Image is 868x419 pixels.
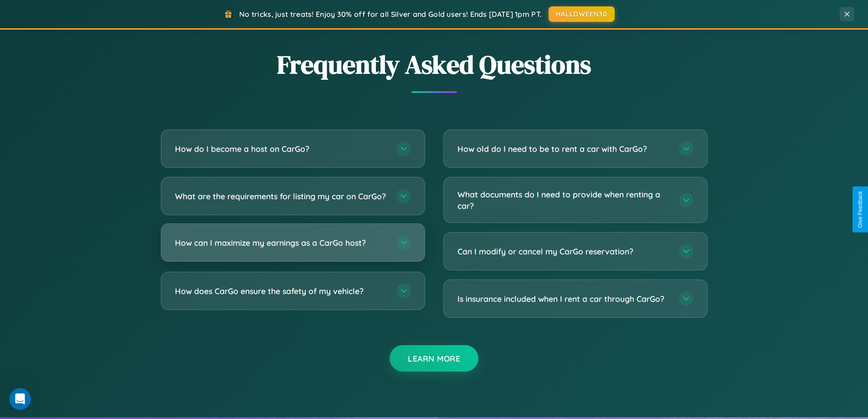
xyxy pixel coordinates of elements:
[390,345,478,372] button: Learn More
[457,293,670,305] h3: Is insurance included when I rent a car through CarGo?
[239,10,542,19] span: No tricks, just treats! Enjoy 30% off for all Silver and Gold users! Ends [DATE] 1pm PT.
[857,191,863,228] div: Give Feedback
[175,237,387,248] h3: How can I maximize my earnings as a CarGo host?
[9,388,31,410] iframe: Intercom live chat
[175,285,387,297] h3: How does CarGo ensure the safety of my vehicle?
[161,47,708,82] h2: Frequently Asked Questions
[457,189,670,211] h3: What documents do I need to provide when renting a car?
[175,143,387,155] h3: How do I become a host on CarGo?
[457,143,670,155] h3: How old do I need to be to rent a car with CarGo?
[457,246,670,257] h3: Can I modify or cancel my CarGo reservation?
[175,191,387,202] h3: What are the requirements for listing my car on CarGo?
[549,6,615,22] button: HALLOWEEN30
